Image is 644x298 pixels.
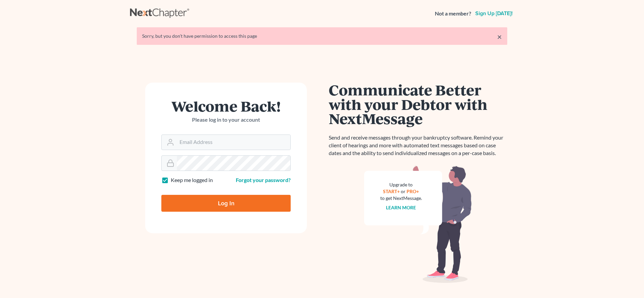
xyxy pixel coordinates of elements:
a: Forgot your password? [236,177,291,183]
input: Email Address [177,135,290,150]
p: Please log in to your account [161,116,291,124]
p: Send and receive messages through your bankruptcy software. Remind your client of hearings and mo... [329,134,507,157]
a: Sign up [DATE]! [474,11,514,16]
div: Upgrade to [380,181,422,188]
div: to get NextMessage. [380,195,422,202]
a: Learn more [386,205,416,210]
img: nextmessage_bg-59042aed3d76b12b5cd301f8e5b87938c9018125f34e5fa2b7a6b67550977c72.svg [364,165,472,283]
a: PRO+ [407,188,419,194]
a: × [497,33,502,41]
input: Log In [161,195,291,212]
span: or [401,188,406,194]
strong: Not a member? [435,10,471,18]
h1: Welcome Back! [161,99,291,113]
a: START+ [383,188,400,194]
h1: Communicate Better with your Debtor with NextMessage [329,83,507,126]
div: Sorry, but you don't have permission to access this page [142,33,502,39]
label: Keep me logged in [171,176,213,184]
